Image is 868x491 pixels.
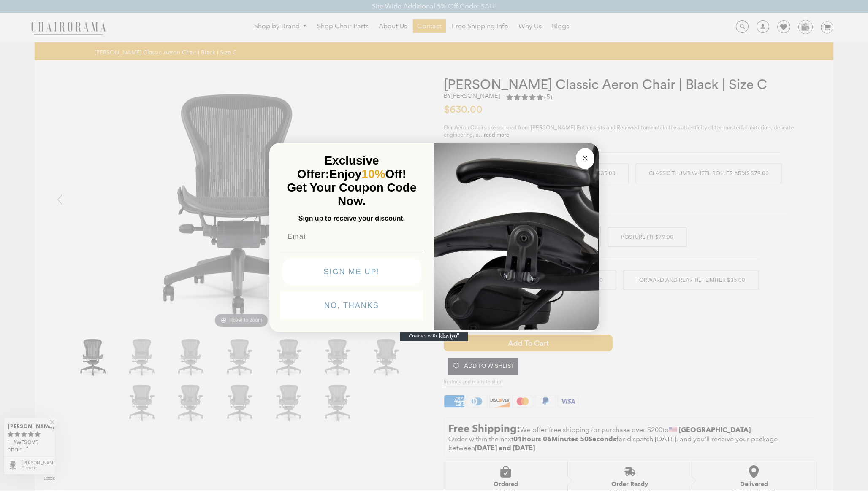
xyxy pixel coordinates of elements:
span: 10% [361,167,385,181]
button: NO, THANKS [280,291,423,319]
span: Enjoy Off! [329,167,406,181]
a: Created with Klaviyo - opens in a new tab [400,331,468,341]
iframe: Tidio Chat [825,437,864,476]
span: Sign up to receive your discount. [298,215,405,222]
button: Close dialog [576,148,594,169]
input: Email [280,228,423,245]
span: Exclusive Offer: [297,154,379,181]
img: 92d77583-a095-41f6-84e7-858462e0427a.jpeg [434,141,599,330]
button: SIGN ME UP! [282,258,421,286]
span: Get Your Coupon Code Now. [287,181,417,208]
